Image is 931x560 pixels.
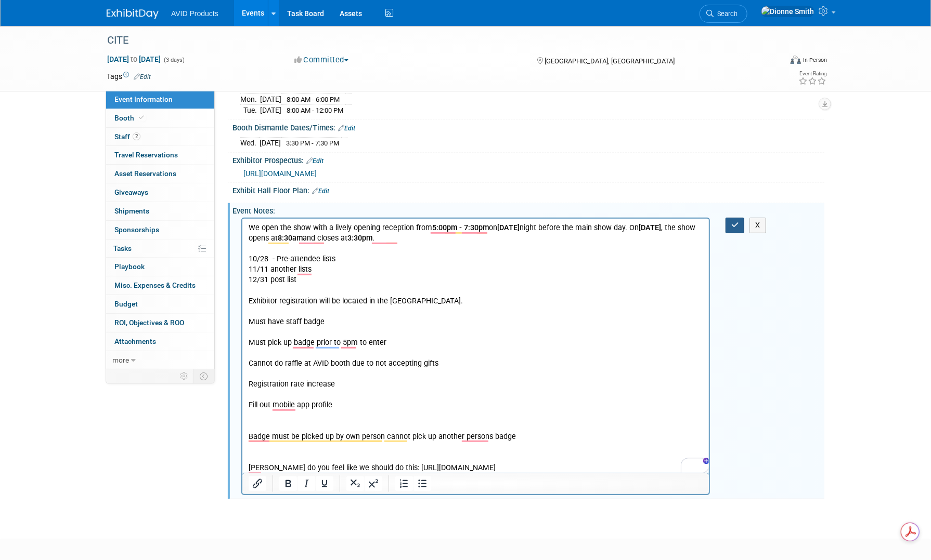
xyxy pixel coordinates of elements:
div: Exhibitor Prospectus: [232,153,824,166]
span: Budget [114,300,138,308]
span: AVID Products [171,9,218,18]
p: [PERSON_NAME] do you feel like we should do this: [URL][DOMAIN_NAME] [6,244,461,255]
span: Misc. Expenses & Credits [114,281,196,289]
a: Asset Reservations [106,165,214,183]
span: (3 days) [163,57,185,63]
b: [DATE] [396,5,419,14]
button: X [749,218,766,233]
span: 3:30 PM - 7:30 PM [286,139,339,147]
a: Edit [312,188,329,195]
span: 2 [133,132,140,140]
span: Search [714,10,738,18]
span: Staff [114,132,140,141]
td: Mon. [240,94,260,105]
td: [DATE] [260,105,281,116]
button: Superscript [365,476,382,491]
td: [DATE] [260,138,281,149]
a: Search [700,5,747,23]
img: Format-Inperson.png [791,56,801,64]
span: [DATE] [DATE] [107,55,161,64]
span: 8:00 AM - 6:00 PM [287,96,340,103]
div: Booth Dismantle Dates/Times: [232,120,824,134]
div: Event Notes: [232,203,824,216]
span: Playbook [114,262,145,271]
span: Asset Reservations [114,169,176,178]
span: Tasks [113,244,132,252]
a: Edit [306,157,324,165]
body: To enrich screen reader interactions, please activate Accessibility in Grammarly extension settings [6,4,461,255]
a: more [106,351,214,369]
span: [GEOGRAPHIC_DATA], [GEOGRAPHIC_DATA] [545,57,675,65]
td: Personalize Event Tab Strip [175,369,193,383]
a: Edit [134,73,151,81]
button: Bold [279,476,297,491]
a: Travel Reservations [106,146,214,164]
a: Tasks [106,239,214,258]
span: Shipments [114,207,149,215]
a: Booth [106,109,214,127]
a: ROI, Objectives & ROO [106,314,214,332]
button: Committed [291,55,353,65]
span: Attachments [114,337,156,345]
a: Budget [106,295,214,313]
iframe: Rich Text Area [242,219,709,473]
a: [URL][DOMAIN_NAME] [243,169,317,178]
div: In-Person [803,56,827,64]
p: We open the show with a lively opening reception from on night before the main show day. On , the... [6,4,461,223]
span: 8:00 AM - 12:00 PM [287,106,343,114]
td: Tue. [240,105,260,116]
span: more [112,356,129,364]
span: Giveaways [114,188,148,196]
img: Dionne Smith [761,6,814,17]
a: Giveaways [106,183,214,202]
a: Edit [338,125,355,132]
div: Exhibit Hall Floor Plan: [232,183,824,196]
button: Numbered list [395,476,413,491]
div: Event Format [720,54,827,70]
a: Attachments [106,332,214,351]
td: Toggle Event Tabs [193,369,215,383]
img: ExhibitDay [107,9,159,19]
span: Sponsorships [114,225,159,234]
b: 5:00pm - 7:30pm [190,5,247,14]
i: Booth reservation complete [139,115,144,121]
button: Italic [298,476,315,491]
a: Misc. Expenses & Credits [106,276,214,295]
b: 8:30am [35,15,60,24]
a: Playbook [106,258,214,276]
td: Tags [107,71,151,82]
span: Event Information [114,95,173,103]
b: [DATE] [255,5,277,14]
a: Staff2 [106,128,214,146]
button: Insert/edit link [249,476,266,491]
span: Booth [114,114,146,122]
div: CITE [104,31,766,50]
td: [DATE] [260,94,281,105]
button: Subscript [346,476,364,491]
a: Event Information [106,90,214,109]
span: to [129,55,139,63]
div: Event Rating [798,71,826,76]
td: Wed. [240,138,260,149]
a: Shipments [106,202,214,220]
b: 3:30pm [105,15,130,24]
button: Underline [316,476,333,491]
a: Sponsorships [106,221,214,239]
button: Bullet list [413,476,431,491]
span: Travel Reservations [114,151,178,159]
span: ROI, Objectives & ROO [114,318,184,327]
